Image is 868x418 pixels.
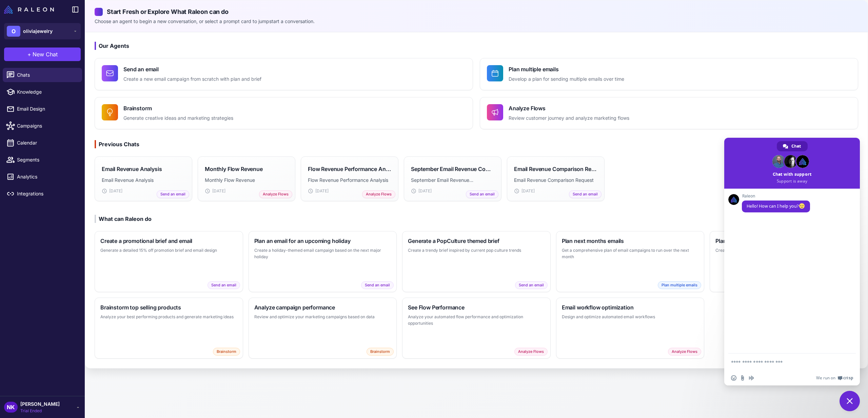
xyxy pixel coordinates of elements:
div: NK [4,402,18,413]
p: Flow Revenue Performance Analysis [308,176,391,184]
button: Analyze FlowsReview customer journey and analyze marketing flows [480,97,858,129]
span: Raleon [742,194,810,198]
div: [DATE] [514,188,597,194]
span: Segments [17,156,77,164]
span: Knowledge [17,88,77,96]
div: Chat [777,141,808,151]
span: We run on [816,375,835,381]
p: Analyze your best performing products and generate marketing ideas [100,313,237,320]
span: [PERSON_NAME] [20,400,60,408]
span: Analyze Flows [514,348,548,356]
p: Get a comprehensive plan of email campaigns to run over the next month [562,247,699,260]
a: We run onCrisp [816,375,853,381]
div: [DATE] [411,188,494,194]
span: Hello! How can I help you? [747,203,805,209]
h3: Flow Revenue Performance Analysis [308,165,391,173]
button: Ooliviajewelry [4,23,81,39]
p: Design and optimize automated email workflows [562,313,699,320]
p: Analyze your automated flow performance and optimization opportunities [408,313,545,327]
button: See Flow PerformanceAnalyze your automated flow performance and optimization opportunitiesAnalyze... [402,298,551,359]
div: O [7,26,20,37]
button: Brainstorm top selling productsAnalyze your best performing products and generate marketing ideas... [95,298,243,359]
button: Send an emailCreate a new email campaign from scratch with plan and brief [95,58,473,90]
span: Audio message [749,375,754,381]
p: Monthly Flow Revenue [205,176,288,184]
button: Plan an email for an upcoming holidayCreate a holiday-themed email campaign based on the next maj... [249,231,397,292]
span: Crisp [843,375,853,381]
span: Email Design [17,105,77,113]
span: Analyze Flows [668,348,701,356]
span: Brainstorm [367,348,394,356]
button: Analyze campaign performanceReview and optimize your marketing campaigns based on dataBrainstorm [249,298,397,359]
p: Create a trendy brief inspired by current pop culture trends [408,247,545,254]
p: Create a holiday-themed email campaign based on the next major holiday [254,247,391,260]
span: Calendar [17,139,77,147]
span: Brainstorm [213,348,240,356]
div: Close chat [840,391,860,411]
p: Develop a plan for sending multiple emails over time [509,75,624,83]
div: [DATE] [308,188,391,194]
h4: Brainstorm [123,104,233,112]
button: Email workflow optimizationDesign and optimize automated email workflowsAnalyze Flows [556,298,705,359]
div: [DATE] [102,188,185,194]
h3: Brainstorm top selling products [100,303,237,311]
button: Generate a PopCulture themed briefCreate a trendy brief inspired by current pop culture trendsSen... [402,231,551,292]
p: Generate creative ideas and marketing strategies [123,114,233,122]
span: Insert an emoji [731,375,736,381]
a: Email Design [3,102,82,116]
span: + [27,50,31,58]
p: Generate a detailed 15% off promotion brief and email design [100,247,237,254]
h3: Our Agents [95,42,858,50]
h2: Start Fresh or Explore What Raleon can do [95,7,858,16]
div: Previous Chats [95,140,139,148]
h3: Email Revenue Analysis [102,165,162,173]
p: Review and optimize your marketing campaigns based on data [254,313,391,320]
h3: Plan an email for an upcoming holiday [254,237,391,245]
h4: Analyze Flows [509,104,629,112]
button: Plan multiple emailsDevelop a plan for sending multiple emails over time [480,58,858,90]
p: Email Revenue Analysis [102,176,185,184]
a: Integrations [3,187,82,201]
p: Create a new email campaign from scratch with plan and brief [123,75,261,83]
span: Integrations [17,190,77,197]
span: Send an email [208,281,240,289]
span: Analytics [17,173,77,180]
span: Send an email [157,190,189,198]
span: oliviajewelry [23,27,53,35]
h3: Plan next months emails [562,237,699,245]
h3: Email workflow optimization [562,303,699,311]
a: Knowledge [3,85,82,99]
h3: Monthly Flow Revenue [205,165,263,173]
span: Analyze Flows [362,190,395,198]
span: New Chat [33,50,58,58]
a: Raleon Logo [4,5,57,14]
img: Raleon Logo [4,5,54,14]
h3: September Email Revenue Comparison [411,165,494,173]
div: [DATE] [205,188,288,194]
span: Send an email [361,281,394,289]
h3: Create a promotional brief and email [100,237,237,245]
p: Review customer journey and analyze marketing flows [509,114,629,122]
span: Plan multiple emails [658,281,701,289]
textarea: Compose your message... [731,359,838,365]
p: Create a focused weekly email plan with specific campaigns [715,247,852,254]
p: Choose an agent to begin a new conversation, or select a prompt card to jumpstart a conversation. [95,18,858,25]
span: Trial Ended [20,408,60,414]
h3: Email Revenue Comparison Request [514,165,597,173]
h4: Send an email [123,65,261,73]
button: Create a promotional brief and emailGenerate a detailed 15% off promotion brief and email designS... [95,231,243,292]
h3: Analyze campaign performance [254,303,391,311]
span: Send a file [740,375,745,381]
button: +New Chat [4,47,81,61]
span: Campaigns [17,122,77,130]
h3: Generate a PopCulture themed brief [408,237,545,245]
span: Send an email [569,190,601,198]
span: Chats [17,71,77,79]
h3: See Flow Performance [408,303,545,311]
a: Calendar [3,136,82,150]
span: Analyze Flows [259,190,292,198]
h4: Plan multiple emails [509,65,624,73]
a: Analytics [3,170,82,184]
button: BrainstormGenerate creative ideas and marketing strategies [95,97,473,129]
div: What can Raleon do [95,215,152,223]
